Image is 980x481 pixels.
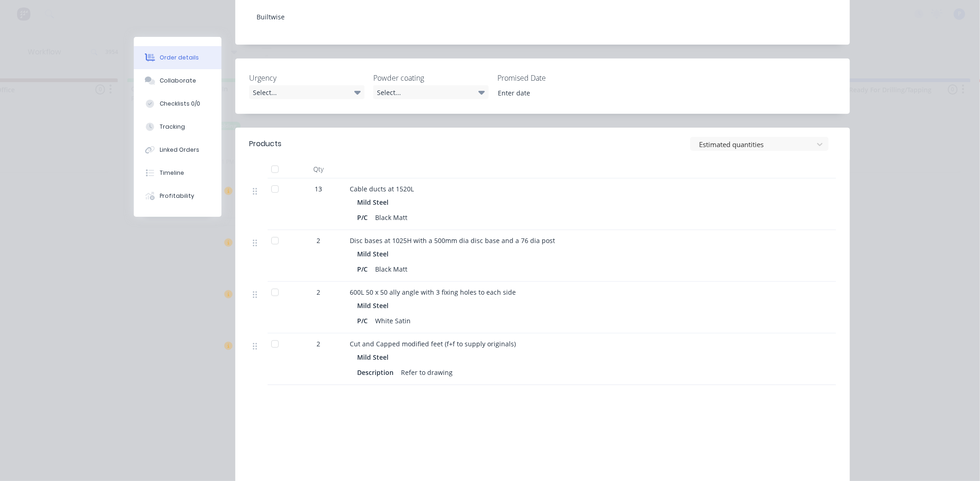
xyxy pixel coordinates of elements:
div: Collaborate [160,77,196,85]
div: Black Matt [371,211,411,224]
span: 600L 50 x 50 ally angle with 3 fixing holes to each side [350,288,516,297]
span: 13 [315,184,322,194]
button: Collaborate [134,69,221,92]
button: Checklists 0/0 [134,92,221,115]
button: Order details [134,46,221,69]
div: Mild Steel [357,299,392,312]
div: P/C [357,262,371,276]
div: Select... [373,85,489,99]
span: Cable ducts at 1520L [350,184,414,193]
div: Mild Steel [357,247,392,261]
div: Black Matt [371,262,411,276]
div: Mild Steel [357,196,392,209]
label: Powder coating [373,72,489,83]
label: Promised Date [497,72,613,83]
div: Description [357,366,397,379]
button: Timeline [134,161,221,184]
label: Urgency [249,72,365,83]
span: Cut and Capped modified feet (f+f to supply originals) [350,339,516,348]
div: Profitability [160,192,194,200]
div: Checklists 0/0 [160,100,200,108]
div: Products [249,138,281,149]
div: Mild Steel [357,350,392,364]
div: Tracking [160,123,185,131]
div: Builtwise [249,3,836,31]
div: Select... [249,85,365,99]
div: Qty [291,160,346,178]
div: P/C [357,314,371,327]
span: 2 [317,236,320,245]
div: P/C [357,211,371,224]
div: Linked Orders [160,146,199,154]
button: Profitability [134,184,221,208]
span: 2 [317,287,320,297]
button: Tracking [134,115,221,138]
span: 2 [317,339,320,349]
div: Order details [160,53,199,62]
div: Refer to drawing [397,366,456,379]
div: White Satin [371,314,414,327]
button: Linked Orders [134,138,221,161]
div: Timeline [160,169,184,177]
input: Enter date [491,86,606,100]
span: Disc bases at 1025H with a 500mm dia disc base and a 76 dia post [350,236,555,245]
